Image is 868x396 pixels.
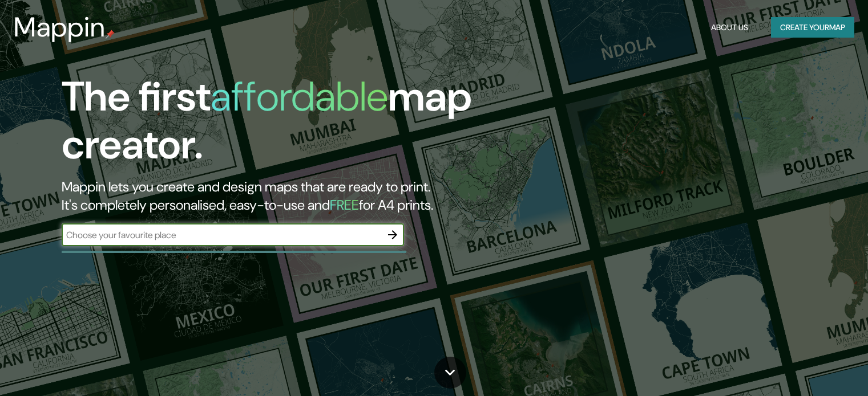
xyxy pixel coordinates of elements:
button: About Us [706,17,753,38]
h3: Mappin [14,11,106,43]
h1: The first map creator. [62,73,496,178]
img: mappin-pin [106,30,115,39]
h2: Mappin lets you create and design maps that are ready to print. It's completely personalised, eas... [62,178,496,214]
input: Choose your favourite place [62,228,381,242]
h5: FREE [330,196,359,214]
button: Create yourmap [771,17,854,38]
h1: affordable [211,70,388,123]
